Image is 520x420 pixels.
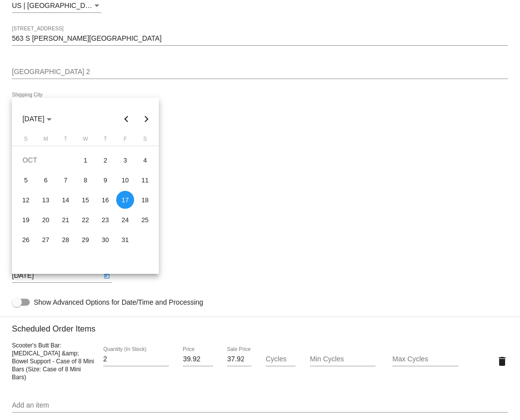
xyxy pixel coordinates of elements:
th: Tuesday [56,136,75,146]
td: October 29, 2025 [75,230,95,250]
td: October 25, 2025 [135,210,155,230]
div: 26 [17,231,35,249]
div: 25 [136,211,154,229]
td: October 20, 2025 [36,210,56,230]
div: 15 [76,191,94,209]
div: 6 [37,171,55,189]
button: Next month [137,109,156,129]
td: October 4, 2025 [135,150,155,170]
th: Wednesday [75,136,95,146]
div: 18 [136,191,154,209]
div: 29 [76,231,94,249]
div: 4 [136,151,154,169]
td: October 14, 2025 [56,190,75,210]
button: Choose month and year [14,109,60,129]
div: 16 [96,191,114,209]
td: October 24, 2025 [115,210,135,230]
div: 28 [57,231,74,249]
div: 30 [96,231,114,249]
th: Friday [115,136,135,146]
td: October 7, 2025 [56,170,75,190]
th: Monday [36,136,56,146]
td: October 12, 2025 [16,190,36,210]
div: 21 [57,211,74,229]
th: Saturday [135,136,155,146]
div: 5 [17,171,35,189]
div: 31 [116,231,134,249]
td: October 5, 2025 [16,170,36,190]
div: 19 [17,211,35,229]
div: 24 [116,211,134,229]
td: October 13, 2025 [36,190,56,210]
button: Previous month [117,109,137,129]
div: 23 [96,211,114,229]
div: 14 [57,191,74,209]
div: 9 [96,171,114,189]
div: 1 [76,151,94,169]
td: October 31, 2025 [115,230,135,250]
td: October 27, 2025 [36,230,56,250]
td: October 8, 2025 [75,170,95,190]
td: October 18, 2025 [135,190,155,210]
td: October 30, 2025 [95,230,115,250]
td: October 28, 2025 [56,230,75,250]
td: October 17, 2025 [115,190,135,210]
td: OCT [16,150,75,170]
div: 22 [76,211,94,229]
td: October 21, 2025 [56,210,75,230]
th: Thursday [95,136,115,146]
div: 2 [96,151,114,169]
div: 10 [116,171,134,189]
td: October 1, 2025 [75,150,95,170]
td: October 6, 2025 [36,170,56,190]
div: 20 [37,211,55,229]
div: 17 [116,191,134,209]
div: 8 [76,171,94,189]
div: 27 [37,231,55,249]
div: 7 [57,171,74,189]
td: October 23, 2025 [95,210,115,230]
td: October 26, 2025 [16,230,36,250]
td: October 22, 2025 [75,210,95,230]
td: October 10, 2025 [115,170,135,190]
span: [DATE] [22,115,52,123]
div: 13 [37,191,55,209]
div: 3 [116,151,134,169]
td: October 15, 2025 [75,190,95,210]
th: Sunday [16,136,36,146]
td: October 16, 2025 [95,190,115,210]
td: October 19, 2025 [16,210,36,230]
td: October 11, 2025 [135,170,155,190]
td: October 9, 2025 [95,170,115,190]
div: 11 [136,171,154,189]
div: 12 [17,191,35,209]
td: October 2, 2025 [95,150,115,170]
td: October 3, 2025 [115,150,135,170]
